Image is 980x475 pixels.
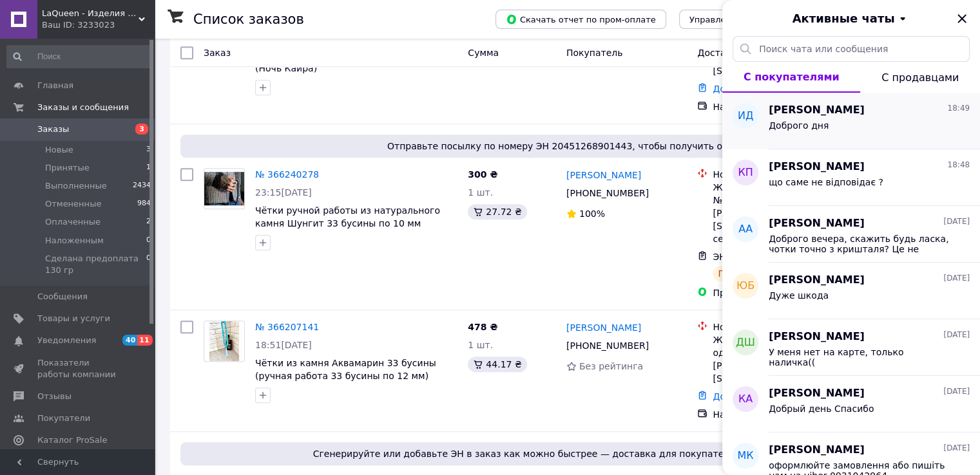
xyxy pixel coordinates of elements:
[713,266,789,281] div: Планируемый
[204,321,245,362] a: Фото товару
[193,12,304,27] h1: Список заказов
[45,144,73,156] span: Новые
[495,10,666,29] button: Скачать отчет по пром-оплате
[566,169,641,182] a: [PERSON_NAME]
[186,447,952,460] span: Сгенерируйте или добавьте ЭН в заказ как можно быстрее — доставка для покупателя будет бесплатной
[468,357,526,372] div: 44.17 ₴
[769,443,865,458] span: [PERSON_NAME]
[468,322,497,332] span: 478 ₴
[943,386,970,397] span: [DATE]
[255,340,312,350] span: 18:51[DATE]
[37,434,107,446] span: Каталог ProSale
[45,235,104,247] span: Наложенным
[468,48,499,58] span: Сумма
[713,181,844,245] div: Житомир, Почтомат №45635: ул. [PERSON_NAME][STREET_ADDRESS] ("DK" сеть магазинов)
[722,376,980,433] button: КА[PERSON_NAME][DATE]Добрый день Спасибо
[566,321,641,334] a: [PERSON_NAME]
[468,340,493,350] span: 1 шт.
[758,10,944,27] button: Активные чаты
[255,358,436,381] a: Чётки из камня Аквамарин 33 бусины (ручная работа 33 бусины по 12 мм)
[137,198,151,210] span: 984
[769,120,829,131] span: Доброго дня
[255,187,312,198] span: 23:15[DATE]
[793,10,895,27] span: Активные чаты
[45,180,107,192] span: Выполненные
[564,184,651,202] div: [PHONE_NUMBER]
[37,291,88,303] span: Сообщения
[943,273,970,284] span: [DATE]
[42,8,139,19] span: LaQueen - Изделия и бижутерия из натуральных камней
[6,45,152,68] input: Поиск
[679,10,801,29] button: Управление статусами
[713,168,844,181] div: Нова Пошта
[204,48,231,58] span: Заказ
[45,216,101,228] span: Оплаченные
[122,335,137,346] span: 40
[209,321,240,361] img: Фото товару
[566,48,623,58] span: Покупатель
[255,205,440,228] a: Чётки ручной работы из натурального камня Шунгит 33 бусины по 10 мм
[42,19,155,31] div: Ваш ID: 3233023
[45,253,146,276] span: Сделана предоплата 130 гр
[738,392,753,407] span: КА
[744,71,840,83] span: С покупателями
[722,206,980,263] button: Аа[PERSON_NAME][DATE]Доброго вечера, скажить будь ласка, чотки точно з кришталя? Це не стекло? Во...
[881,71,959,84] span: С продавцами
[722,319,980,376] button: ДШ[PERSON_NAME][DATE]У меня нет на карте, только наличка((
[738,165,753,180] span: КП
[943,216,970,227] span: [DATE]
[733,36,970,62] input: Поиск чата или сообщения
[37,102,129,113] span: Заказы и сообщения
[736,335,755,350] span: ДШ
[713,408,844,421] div: Наложенный платеж
[769,290,829,301] span: Дуже шкода
[947,103,970,114] span: 18:49
[468,204,526,219] div: 27.72 ₴
[45,198,101,210] span: Отмененные
[689,15,791,24] span: Управление статусами
[564,337,651,355] div: [PHONE_NUMBER]
[954,11,970,26] button: Закрыть
[738,109,753,124] span: ИД
[737,449,753,463] span: МК
[769,103,865,118] span: [PERSON_NAME]
[713,84,774,94] a: Добавить ЭН
[736,279,754,293] span: ЮБ
[37,391,72,402] span: Отзывы
[713,286,844,299] div: Пром-оплата
[146,253,151,276] span: 0
[713,252,821,262] span: ЭН: 20 4512 6890 1443
[769,234,952,254] span: Доброго вечера, скажить будь ласка, чотки точно з кришталя? Це не стекло? Вони як по вазі?
[769,330,865,344] span: [PERSON_NAME]
[506,14,656,25] span: Скачать отчет по пром-оплате
[135,124,148,135] span: 3
[255,169,319,180] a: № 366240278
[769,177,883,187] span: що саме не відповідає ?
[697,48,787,58] span: Доставка и оплата
[713,321,844,333] div: Нова Пошта
[769,404,874,414] span: Добрый день Спасибо
[738,222,753,237] span: Аа
[769,273,865,288] span: [PERSON_NAME]
[769,347,952,368] span: У меня нет на карте, только наличка((
[146,162,151,174] span: 1
[37,413,90,424] span: Покупатели
[722,149,980,206] button: КП[PERSON_NAME]18:48що саме не відповідає ?
[769,160,865,174] span: [PERSON_NAME]
[468,187,493,198] span: 1 шт.
[204,168,245,209] a: Фото товару
[722,93,980,149] button: ИД[PERSON_NAME]18:49Доброго дня
[137,335,152,346] span: 11
[769,216,865,231] span: [PERSON_NAME]
[713,391,774,402] a: Добавить ЭН
[146,216,151,228] span: 2
[713,100,844,113] div: Наложенный платеж
[579,209,605,219] span: 100%
[722,62,860,93] button: С покупателями
[860,62,980,93] button: С продавцами
[722,263,980,319] button: ЮБ[PERSON_NAME][DATE]Дуже шкода
[37,80,73,91] span: Главная
[45,162,90,174] span: Принятые
[468,169,497,180] span: 300 ₴
[947,160,970,171] span: 18:48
